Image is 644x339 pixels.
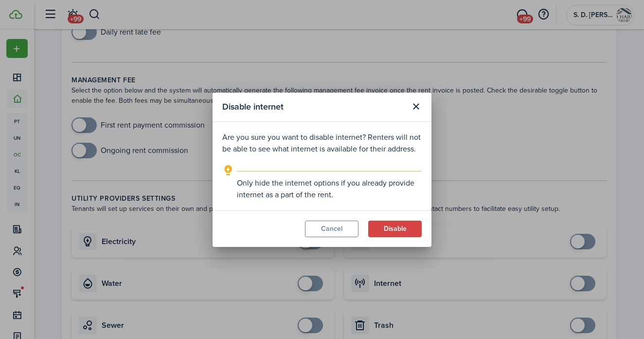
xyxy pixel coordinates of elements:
[222,97,405,116] modal-title: Disable internet
[305,221,358,237] button: Cancel
[237,177,422,201] explanation-description: Only hide the internet options if you already provide internet as a part of the rent.
[368,221,422,237] button: Disable
[408,98,424,115] button: Close modal
[222,165,234,176] i: outline
[222,132,422,155] p: Are you sure you want to disable internet? Renters will not be able to see what internet is avail...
